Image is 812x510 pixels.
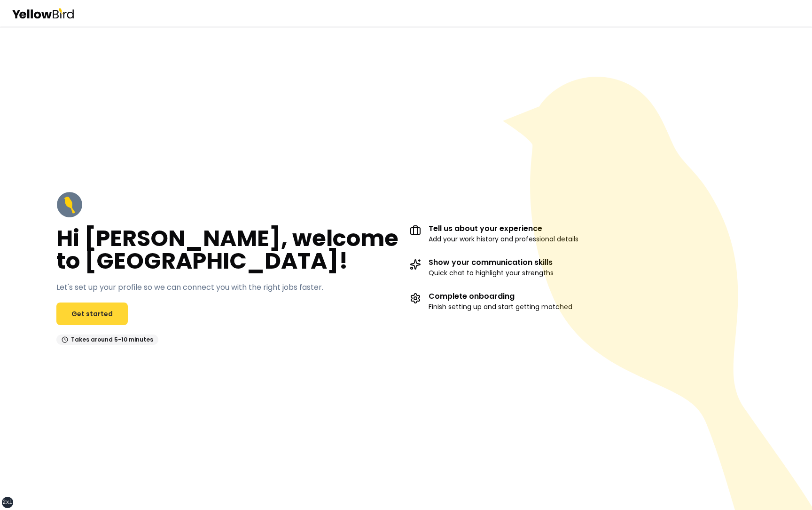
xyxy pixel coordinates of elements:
p: Finish setting up and start getting matched [429,302,572,311]
h3: Show your communication skills [429,259,554,266]
div: Takes around 5-10 minutes [56,335,158,345]
h3: Complete onboarding [429,293,572,300]
div: 2xl [2,499,13,506]
a: Get started [56,303,128,325]
h2: Hi [PERSON_NAME], welcome to [GEOGRAPHIC_DATA]! [56,227,402,272]
p: Quick chat to highlight your strengths [429,268,554,278]
p: Let's set up your profile so we can connect you with the right jobs faster. [56,282,323,293]
p: Add your work history and professional details [429,234,578,244]
h3: Tell us about your experience [429,225,578,232]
